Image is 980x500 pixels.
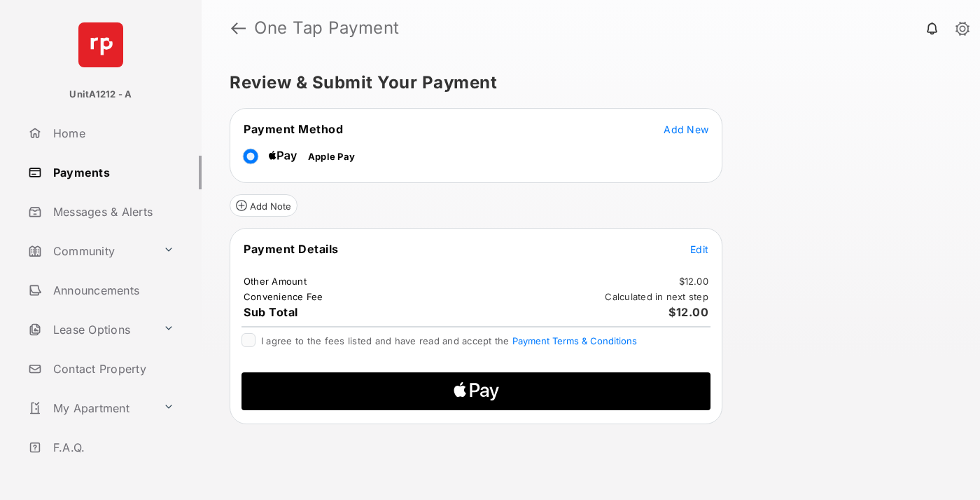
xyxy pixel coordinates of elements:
span: Payment Method [244,122,343,136]
td: Other Amount [243,275,307,288]
button: Edit [690,242,708,256]
span: Apple Pay [308,151,355,162]
img: svg+xml;base64,PHN2ZyB4bWxucz0iaHR0cDovL3d3dy53My5vcmcvMjAwMC9zdmciIHdpZHRoPSI2NCIgaGVpZ2h0PSI2NC... [78,22,123,67]
td: Calculated in next step [604,290,709,303]
button: Add New [664,122,708,136]
p: UnitA1212 - A [69,88,132,102]
button: I agree to the fees listed and have read and accept the [512,335,637,346]
span: Sub Total [244,305,298,319]
td: Convenience Fee [243,290,324,303]
button: Add Note [230,194,297,217]
span: I agree to the fees listed and have read and accept the [261,335,637,346]
a: Messages & Alerts [22,195,202,229]
span: Add New [664,123,708,135]
td: $12.00 [678,275,710,288]
a: Community [22,234,157,268]
a: F.A.Q. [22,431,202,464]
a: Announcements [22,273,202,307]
a: Lease Options [22,313,157,346]
strong: One Tap Payment [254,20,400,36]
a: Contact Property [22,352,202,386]
a: Home [22,116,202,150]
a: My Apartment [22,391,157,425]
span: Payment Details [244,242,339,256]
h5: Review & Submit Your Payment [230,74,941,91]
span: $12.00 [668,305,708,319]
span: Edit [690,243,708,255]
a: Payments [22,156,202,189]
